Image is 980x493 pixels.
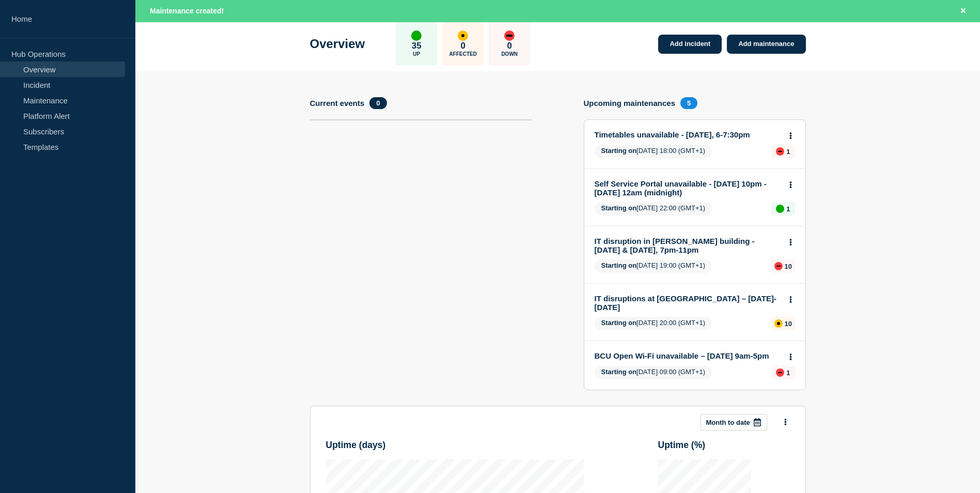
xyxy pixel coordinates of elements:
[785,320,792,328] p: 10
[449,51,477,57] p: Affected
[595,294,781,312] a: IT disruptions at [GEOGRAPHIC_DATA] – [DATE]-[DATE]
[658,35,722,54] a: Add incident
[369,97,386,109] span: 0
[601,319,637,327] span: Starting on
[727,35,805,54] a: Add maintenance
[786,369,790,377] p: 1
[785,263,792,270] p: 10
[461,41,465,51] p: 0
[412,41,422,51] p: 35
[774,319,783,328] div: affected
[601,204,637,212] span: Starting on
[507,41,512,51] p: 0
[595,351,781,360] a: BCU Open Wi-Fi unavailable – [DATE] 9am-5pm
[595,237,781,254] a: IT disruption in [PERSON_NAME] building - [DATE] & [DATE], 7pm-11pm
[504,30,515,41] div: down
[786,205,790,213] p: 1
[595,202,712,215] span: [DATE] 22:00 (GMT+1)
[595,366,712,379] span: [DATE] 09:00 (GMT+1)
[786,148,790,156] p: 1
[595,179,781,197] a: Self Service Portal unavailable - [DATE] 10pm - [DATE] 12am (midnight)
[701,414,767,430] button: Month to date
[774,262,783,270] div: down
[411,30,422,41] div: up
[601,261,637,269] span: Starting on
[776,147,784,156] div: down
[776,205,784,213] div: up
[150,7,224,15] span: Maintenance created!
[601,147,637,155] span: Starting on
[501,51,518,57] p: Down
[413,51,420,57] p: Up
[584,99,676,107] h4: Upcoming maintenances
[595,259,712,273] span: [DATE] 19:00 (GMT+1)
[310,99,365,107] h4: Current events
[776,368,784,377] div: down
[326,440,386,451] h3: Uptime ( days )
[595,130,781,139] a: Timetables unavailable - [DATE], 6-7:30pm
[706,419,750,426] p: Month to date
[680,97,697,109] span: 5
[458,30,468,41] div: affected
[310,37,365,51] h1: Overview
[957,5,970,17] button: Close banner
[601,368,637,376] span: Starting on
[658,440,706,451] h3: Uptime ( % )
[595,317,712,330] span: [DATE] 20:00 (GMT+1)
[595,145,712,158] span: [DATE] 18:00 (GMT+1)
